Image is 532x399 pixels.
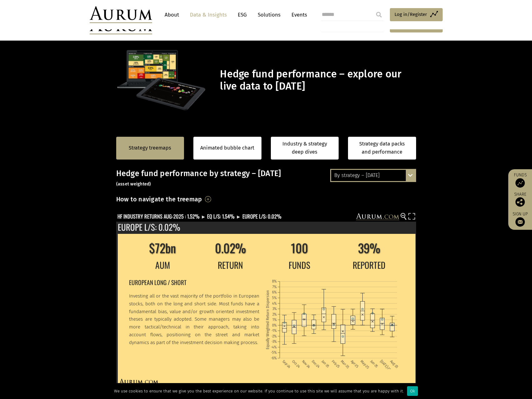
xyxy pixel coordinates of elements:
img: Aurum [90,6,152,23]
a: About [162,9,182,21]
a: Strategy data packs and performance [348,137,416,160]
div: Ok [407,386,418,396]
h3: How to navigate the treemap [116,194,202,204]
small: (asset weighted) [116,181,151,187]
img: Share this post [515,197,525,207]
h3: Hedge fund performance by strategy – [DATE] [116,169,416,188]
img: Access Funds [515,178,525,188]
input: Submit [373,8,385,21]
span: Log in/Register [395,11,427,18]
div: Share [511,192,529,207]
a: Events [288,9,307,21]
div: By strategy – [DATE] [331,170,415,181]
a: ESG [235,9,250,21]
a: Data & Insights [187,9,230,21]
a: Animated bubble chart [200,144,254,152]
a: Solutions [255,9,284,21]
a: Strategy treemaps [129,144,171,152]
img: Sign up to our newsletter [515,217,525,227]
a: Industry & strategy deep dives [271,137,339,160]
a: Sign up [511,211,529,227]
a: Funds [511,172,529,188]
h1: Hedge fund performance – explore our live data to [DATE] [220,68,414,92]
a: Log in/Register [390,8,443,21]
